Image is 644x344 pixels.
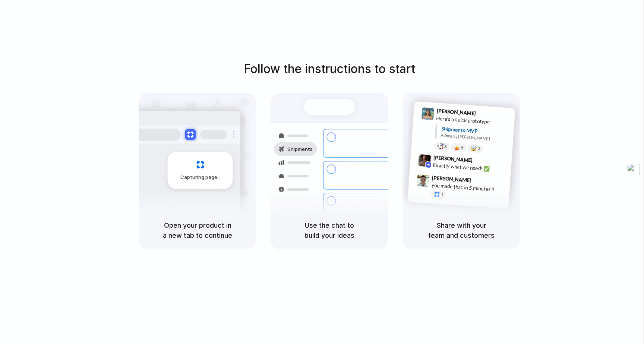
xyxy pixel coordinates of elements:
div: Added by [PERSON_NAME] [441,132,509,143]
span: Capturing page [180,174,222,181]
div: Exactly what we need! ✅ [433,161,507,174]
span: 9:41 AM [478,110,493,119]
h1: Follow the instructions to start [244,60,415,78]
div: Here's a quick prototype [436,114,511,127]
span: 5 [461,146,464,150]
span: [PERSON_NAME] [433,154,473,164]
span: [PERSON_NAME] [432,174,471,184]
span: 3 [478,147,480,151]
span: 9:47 AM [473,177,489,186]
span: Shipments [287,146,313,153]
span: 8 [444,145,447,149]
h5: Use the chat to build your ideas [280,220,379,240]
h5: Share with your team and customers [411,220,511,240]
span: [PERSON_NAME] [436,107,476,117]
span: 9:42 AM [475,157,490,166]
div: Shipments MVP [441,125,510,137]
div: 🤯 [471,146,477,152]
h5: Open your product in a new tab to continue [148,220,247,240]
span: 1 [441,193,443,197]
div: you made that in 5 minutes?! [431,182,506,194]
